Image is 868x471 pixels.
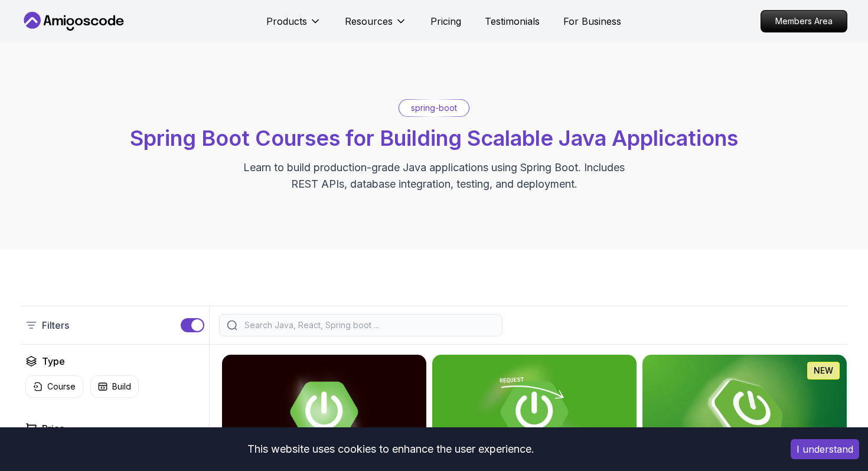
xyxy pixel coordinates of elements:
[222,355,426,469] img: Advanced Spring Boot card
[411,102,457,114] p: spring-boot
[642,355,847,469] img: Spring Boot for Beginners card
[485,14,540,28] a: Testimonials
[112,381,131,392] p: Build
[761,10,847,32] a: Members Area
[90,375,139,398] button: Build
[47,381,76,392] p: Course
[42,421,65,436] h2: Price
[130,125,738,151] span: Spring Boot Courses for Building Scalable Java Applications
[42,354,65,368] h2: Type
[266,14,321,38] button: Products
[345,14,407,38] button: Resources
[9,436,773,462] div: This website uses cookies to enhance the user experience.
[42,318,69,332] p: Filters
[242,319,495,331] input: Search Java, React, Spring boot ...
[345,14,393,28] p: Resources
[761,11,847,32] p: Members Area
[25,375,83,398] button: Course
[236,159,632,192] p: Learn to build production-grade Java applications using Spring Boot. Includes REST APIs, database...
[430,14,461,28] a: Pricing
[791,439,859,459] button: Accept cookies
[266,14,307,28] p: Products
[563,14,621,28] a: For Business
[432,355,637,469] img: Building APIs with Spring Boot card
[814,365,833,377] p: NEW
